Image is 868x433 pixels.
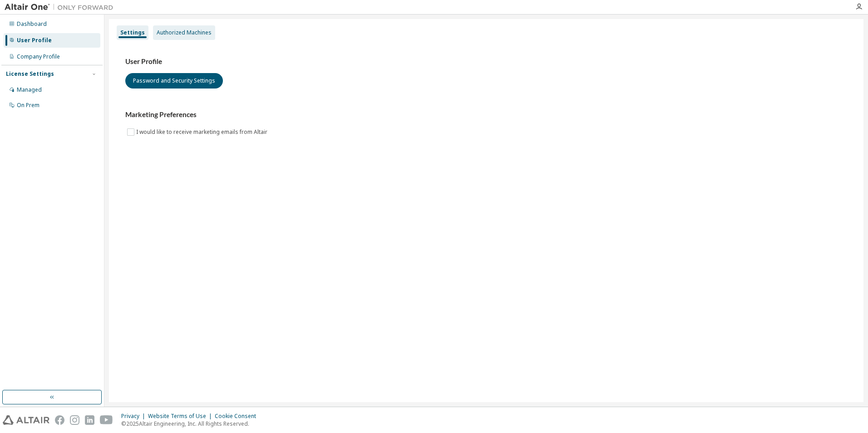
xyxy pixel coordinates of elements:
label: I would like to receive marketing emails from Altair [136,127,269,138]
div: User Profile [17,37,52,44]
div: Managed [17,86,42,93]
img: instagram.svg [70,415,79,425]
div: Cookie Consent [215,413,261,420]
p: © 2025 Altair Engineering, Inc. All Rights Reserved. [121,420,261,428]
div: Dashboard [17,20,47,28]
div: Website Terms of Use [148,413,215,420]
div: Authorized Machines [157,29,212,36]
div: On Prem [17,102,39,109]
img: altair_logo.svg [3,415,49,425]
div: License Settings [6,70,54,78]
img: youtube.svg [100,415,113,425]
div: Settings [120,29,145,36]
div: Privacy [121,413,148,420]
div: Company Profile [17,53,60,60]
img: linkedin.svg [85,415,94,425]
img: Altair One [5,3,118,12]
h3: Marketing Preferences [125,110,847,119]
img: facebook.svg [55,415,64,425]
button: Password and Security Settings [125,73,223,89]
h3: User Profile [125,57,847,66]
